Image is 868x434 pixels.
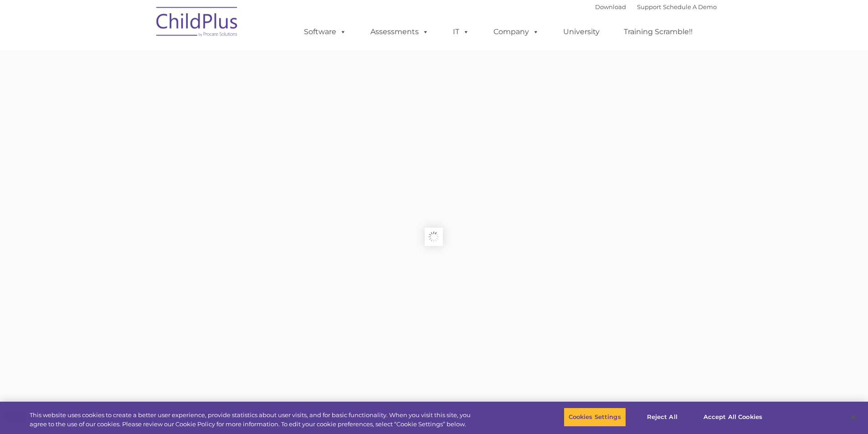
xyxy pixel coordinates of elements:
a: Training Scramble!! [615,23,702,41]
div: This website uses cookies to create a better user experience, provide statistics about user visit... [30,411,478,429]
a: Schedule A Demo [663,3,717,10]
a: University [554,23,609,41]
a: Software [295,23,355,41]
a: Download [595,3,626,10]
a: IT [444,23,478,41]
button: Reject All [634,408,691,427]
a: Company [484,23,548,41]
button: Cookies Settings [564,408,626,427]
a: Assessments [361,23,438,41]
font: | [595,3,717,10]
img: ChildPlus by Procare Solutions [152,0,243,46]
button: Close [843,407,863,427]
a: Support [637,3,661,10]
button: Accept All Cookies [699,408,767,427]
